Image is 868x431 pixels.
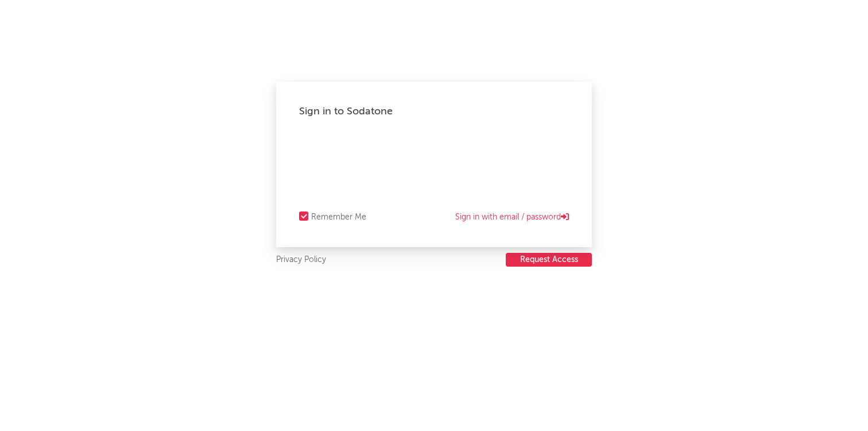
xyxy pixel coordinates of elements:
[506,253,592,267] button: Request Access
[455,210,569,224] a: Sign in with email / password
[276,253,326,267] a: Privacy Policy
[506,253,592,267] a: Request Access
[311,210,366,224] div: Remember Me
[299,105,569,118] div: Sign in to Sodatone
